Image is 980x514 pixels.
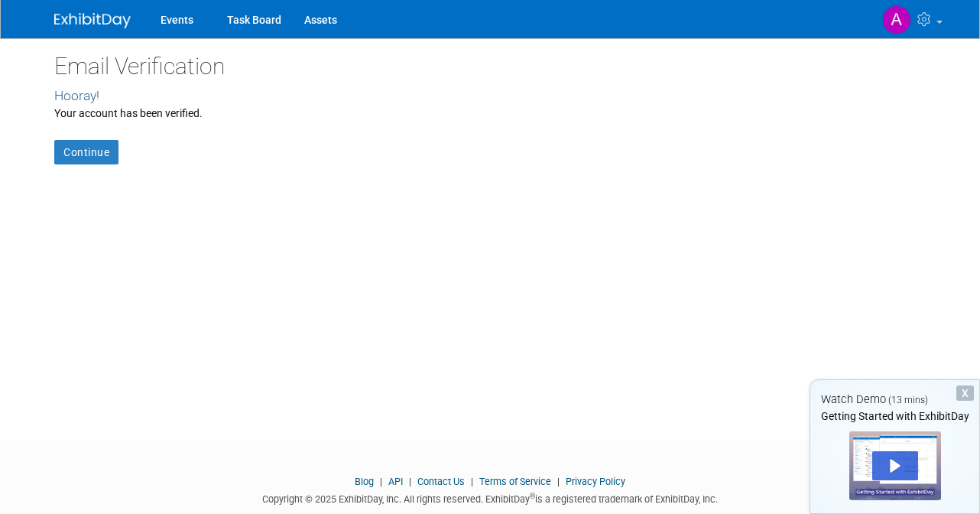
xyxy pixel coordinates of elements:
[54,140,118,164] a: Continue
[810,408,979,424] div: Getting Started with ExhibitDay
[467,476,477,487] span: |
[355,476,374,487] a: Blog
[553,476,563,487] span: |
[405,476,415,487] span: |
[530,492,535,500] sup: ®
[54,86,926,106] div: Hooray!
[882,5,911,34] img: Andrea Gjorevski
[388,476,403,487] a: API
[479,476,551,487] a: Terms of Service
[54,54,926,79] h2: Email Verification
[810,392,979,408] div: Watch Demo
[956,385,974,401] div: Dismiss
[888,395,928,405] span: (13 mins)
[417,476,465,487] a: Contact Us
[54,106,926,121] div: Your account has been verified.
[376,476,386,487] span: |
[566,476,625,487] a: Privacy Policy
[54,13,131,28] img: ExhibitDay
[872,451,918,480] div: Play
